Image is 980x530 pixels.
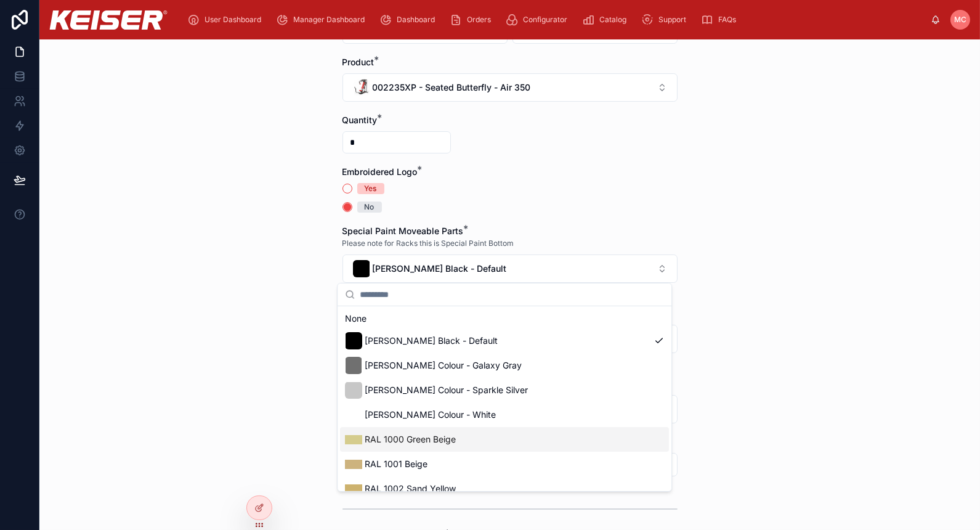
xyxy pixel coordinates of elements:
[599,15,626,25] span: Catalog
[205,15,261,25] span: User Dashboard
[658,15,686,25] span: Support
[342,255,678,283] button: Select Button
[373,81,531,94] span: 002235XP - Seated Butterfly - Air 350
[49,10,168,30] img: App logo
[578,9,635,31] a: Catalog
[272,9,373,31] a: Manager Dashboard
[365,433,456,446] span: RAL 1000 Green Beige
[342,226,464,236] span: Special Paint Moveable Parts
[467,15,491,25] span: Orders
[365,458,427,470] span: RAL 1001 Beige
[954,15,966,25] span: MC
[338,306,671,491] div: Suggestions
[342,166,418,177] span: Embroidered Logo
[365,384,528,396] span: [PERSON_NAME] Colour - Sparkle Silver
[184,9,270,31] a: User Dashboard
[523,15,567,25] span: Configurator
[502,9,576,31] a: Configurator
[446,9,500,31] a: Orders
[342,115,378,125] span: Quantity
[365,183,377,194] div: Yes
[365,202,375,213] div: No
[365,483,456,495] span: RAL 1002 Sand Yellow
[365,359,522,372] span: [PERSON_NAME] Colour - Galaxy Gray
[365,335,498,347] span: [PERSON_NAME] Black - Default
[697,9,745,31] a: FAQs
[376,9,443,31] a: Dashboard
[397,15,435,25] span: Dashboard
[373,263,507,275] span: [PERSON_NAME] Black - Default
[342,57,375,67] span: Product
[342,238,514,248] span: Please note for Racks this is Special Paint Bottom
[293,15,365,25] span: Manager Dashboard
[718,15,736,25] span: FAQs
[342,73,678,102] button: Select Button
[638,9,695,31] a: Support
[365,409,496,421] span: [PERSON_NAME] Colour - White
[177,6,931,33] div: scrollable content
[340,309,669,328] div: None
